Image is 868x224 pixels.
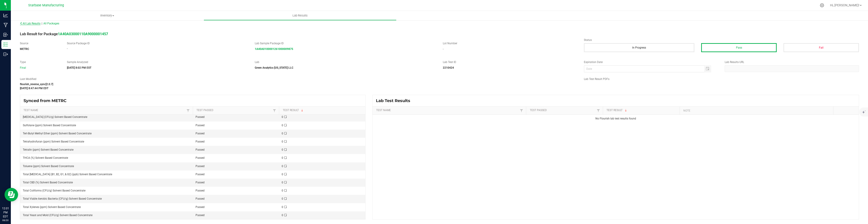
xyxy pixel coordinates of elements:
iframe: Resource center [5,188,18,201]
a: Filter [185,108,191,113]
label: Status [584,38,859,42]
span: Total CBD (%) Solvent Based Concentrate [23,181,73,184]
span: Passed [196,124,205,127]
span: 0 [282,140,283,143]
button: Pass [701,43,777,52]
strong: 2210424 [443,66,454,69]
td: No Flourish lab test results found [373,115,859,123]
span: Sulfolane (ppm) Solvent Based Concentrate [23,124,76,127]
span: - [67,47,68,50]
span: Passed [196,115,205,119]
strong: [DATE] 8:02 PM EST [67,66,91,69]
label: Lab Sample Package ID [255,41,436,45]
div: Manage settings [819,3,825,7]
label: Last Modified [20,77,577,81]
span: Passed [196,156,205,159]
a: 1A40A03000110A9000001457 [58,32,108,36]
a: Test ResultSortable [283,109,364,112]
span: Tetralin (ppm) Solvent Based Concentrate [23,148,73,151]
span: Sortable [624,109,628,112]
label: Source [20,41,60,45]
span: Passed [196,197,205,200]
a: Filter [519,108,524,113]
label: Lab Results URL [725,60,859,64]
span: Hi, [PERSON_NAME]! [830,3,859,7]
button: In Progress [584,43,695,52]
span: 0 [282,197,283,200]
span: Sortable [300,109,304,112]
strong: [DATE] 8:47:44 PM EDT [20,87,48,90]
a: Lab Results [204,11,396,20]
label: Type [20,60,60,64]
a: 1A40A0100001261000009875 [255,47,293,51]
a: Test PassedSortable [196,109,272,112]
span: Total Coliforms (CFU/g) Solvent Based Concentrate [23,189,85,192]
span: - [443,47,443,51]
span: Passed [196,181,205,184]
span: Passed [196,165,205,168]
span: All Lab Results [20,22,40,25]
th: Note [680,107,833,115]
inline-svg: Analytics [3,13,8,18]
span: 0 [282,115,283,119]
span: 0 [282,173,283,176]
a: Test PassedSortable [530,109,596,112]
span: Total Viable Aerobic Bacteria (CFU/g) Solvent Based Concentrate [23,197,102,200]
strong: flourish_reverse_sync[2.0.7] [20,83,53,86]
span: 0 [282,181,283,184]
span: THCA (%) Solvent Based Concentrate [23,156,68,159]
a: Inventory [11,11,204,20]
inline-svg: Inventory [3,42,8,47]
span: [MEDICAL_DATA] (CFU/g) Solvent Based Concentrate [23,115,87,119]
span: 0 [282,156,283,159]
span: 0 [282,205,283,209]
a: Test ResultSortable [606,109,678,112]
span: Starbase Manufacturing [28,3,64,7]
a: Filter [596,108,601,113]
span: Passed [196,148,205,151]
inline-svg: Manufacturing [3,23,8,27]
span: Total Xylenes (ppm) Solvent Based Concentrate [23,205,81,209]
button: Fail [783,43,859,52]
span: Passed [196,189,205,192]
label: Expiration Date [584,60,718,64]
span: | [42,22,42,25]
span: Lab Result for Package [20,32,108,36]
strong: METRC [20,47,29,51]
label: Sample Analyzed [67,60,248,64]
span: Passed [196,173,205,176]
a: Test NameSortable [24,109,185,112]
label: Source Package ID [67,41,248,45]
div: Final [20,66,60,70]
label: Lab Test ID [443,60,577,64]
span: Total [MEDICAL_DATA] (B1, B2, G1, & G2) (ppb) Solvent Based Concentrate [23,173,112,176]
span: Passed [196,140,205,143]
label: Lab [255,60,436,64]
label: Lab Test Result PDFs [584,77,859,81]
span: Lab Results [286,14,314,18]
span: 0 [282,189,283,192]
span: Synced from METRC [24,98,70,103]
span: 0 [282,132,283,135]
a: Filter [272,108,277,113]
span: Total Yeast and Mold (CFU/g) Solvent Based Concentrate [23,214,92,217]
span: 0 [282,214,283,217]
span: Lab Test Results [376,98,414,103]
label: Lot Number [443,41,577,45]
span: Passed [196,205,205,209]
p: 12:01 PM EDT [2,206,9,219]
inline-svg: Inbound [3,33,8,37]
span: Passed [196,132,205,135]
span: 0 [282,148,283,151]
inline-svg: Outbound [3,52,8,56]
span: Inventory [11,14,204,18]
span: Tert-Butyl Methyl Ether (ppm) Solvent Based Concentrate [23,132,92,135]
span: All Packages [43,22,59,25]
span: Tetrahydrofuran (ppm) Solvent Based Concentrate [23,140,84,143]
p: 08/20 [2,219,9,222]
span: 0 [282,165,283,168]
span: Passed [196,214,205,217]
span: 0 [282,124,283,127]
